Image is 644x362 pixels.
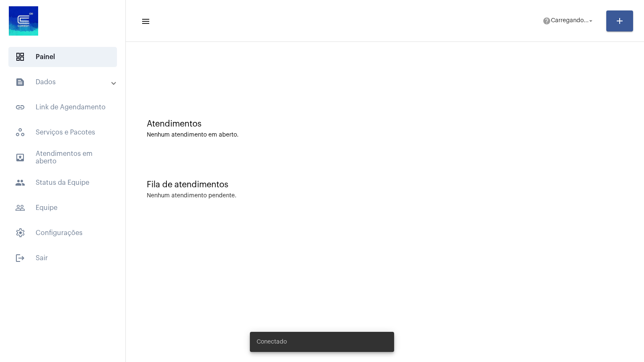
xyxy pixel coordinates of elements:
[15,102,25,112] mat-icon: sidenav icon
[147,180,623,189] div: Fila de atendimentos
[257,338,287,346] span: Conectado
[551,18,589,24] span: Carregando...
[15,228,25,238] span: sidenav icon
[7,4,40,38] img: d4669ae0-8c07-2337-4f67-34b0df7f5ae4.jpeg
[15,253,25,263] mat-icon: sidenav icon
[8,248,117,268] span: Sair
[15,77,25,87] mat-icon: sidenav icon
[8,173,117,193] span: Status da Equipe
[587,17,595,25] mat-icon: arrow_drop_down
[147,193,236,199] div: Nenhum atendimento pendente.
[543,17,551,25] mat-icon: help
[615,16,625,26] mat-icon: add
[15,178,25,188] mat-icon: sidenav icon
[8,47,117,67] span: Painel
[8,198,117,218] span: Equipe
[15,127,25,137] span: sidenav icon
[141,16,149,26] mat-icon: sidenav icon
[15,52,25,62] span: sidenav icon
[15,77,112,87] mat-panel-title: Dados
[8,97,117,117] span: Link de Agendamento
[5,72,125,92] mat-expansion-panel-header: sidenav iconDados
[538,13,600,29] button: Carregando...
[8,122,117,142] span: Serviços e Pacotes
[8,223,117,243] span: Configurações
[8,147,117,168] span: Atendimentos em aberto
[15,203,25,213] mat-icon: sidenav icon
[147,119,623,129] div: Atendimentos
[15,153,25,163] mat-icon: sidenav icon
[147,132,623,138] div: Nenhum atendimento em aberto.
